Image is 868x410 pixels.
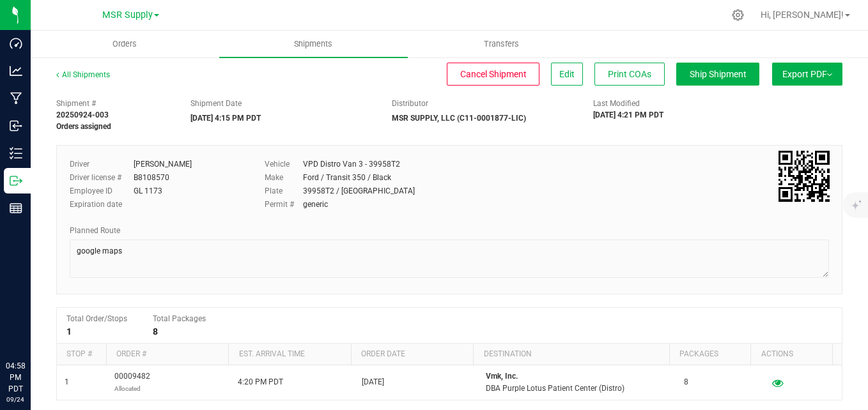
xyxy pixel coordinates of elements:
span: Orders [95,38,154,50]
label: Permit # [265,199,303,210]
span: Planned Route [70,226,120,235]
div: Manage settings [730,9,746,21]
span: Print COAs [608,69,651,79]
p: Allocated [114,383,150,395]
span: 1 [65,376,69,388]
label: Employee ID [70,185,134,197]
th: Packages [669,344,751,365]
inline-svg: Manufacturing [10,92,22,105]
label: Distributor [392,98,428,109]
div: VPD Distro Van 3 - 39958T2 [303,158,400,170]
qrcode: 20250924-003 [779,151,830,202]
label: Make [265,172,303,183]
label: Driver license # [70,172,134,183]
inline-svg: Inventory [10,147,22,160]
label: Plate [265,185,303,197]
span: [DATE] [362,376,384,388]
button: Cancel Shipment [447,63,539,86]
div: [PERSON_NAME] [134,158,192,170]
iframe: Resource center unread badge [38,306,53,321]
span: Cancel Shipment [460,69,527,79]
button: Export PDF [772,63,842,86]
span: Shipment # [56,98,171,109]
a: Orders [31,31,219,57]
iframe: Resource center [13,308,51,346]
strong: [DATE] 4:21 PM PDT [593,110,663,119]
strong: 8 [153,326,158,337]
span: Shipments [277,38,350,50]
inline-svg: Outbound [10,174,22,187]
th: Order date [351,344,474,365]
label: Shipment Date [190,98,242,109]
div: 39958T2 / [GEOGRAPHIC_DATA] [303,185,415,197]
button: Edit [551,63,583,86]
th: Destination [473,344,669,365]
p: 04:58 PM PDT [6,360,25,395]
strong: 20250924-003 [56,110,109,119]
div: generic [303,199,328,210]
label: Expiration date [70,199,134,210]
span: Ship Shipment [690,69,747,79]
inline-svg: Dashboard [10,37,22,50]
div: Ford / Transit 350 / Black [303,172,391,183]
strong: Orders assigned [56,122,111,131]
img: Scan me! [779,151,830,202]
inline-svg: Analytics [10,65,22,77]
inline-svg: Inbound [10,119,22,132]
button: Print COAs [594,63,665,86]
p: 09/24 [6,395,25,404]
th: Actions [750,344,832,365]
strong: MSR SUPPLY, LLC (C11-0001877-LIC) [392,114,526,123]
span: Total Order/Stops [66,314,127,323]
inline-svg: Reports [10,202,22,215]
span: Transfers [467,38,536,50]
label: Vehicle [265,158,303,170]
a: Transfers [408,31,596,57]
strong: [DATE] 4:15 PM PDT [190,114,261,123]
th: Est. arrival time [228,344,351,365]
span: 00009482 [114,370,150,395]
span: Hi, [PERSON_NAME]! [761,10,844,20]
span: 4:20 PM PDT [238,376,283,388]
span: MSR Supply [102,10,153,20]
label: Driver [70,158,134,170]
button: Ship Shipment [676,63,759,86]
th: Order # [106,344,229,365]
strong: 1 [66,326,72,337]
a: All Shipments [56,70,110,79]
p: DBA Purple Lotus Patient Center (Distro) [486,383,669,395]
th: Stop # [57,344,106,365]
span: Edit [559,69,575,79]
span: Export PDF [782,69,832,79]
div: GL 1173 [134,185,162,197]
p: Vmk, Inc. [486,370,669,383]
span: 8 [684,376,688,388]
a: Shipments [219,31,408,57]
div: B8108570 [134,172,169,183]
label: Last Modified [593,98,640,109]
span: Total Packages [153,314,206,323]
